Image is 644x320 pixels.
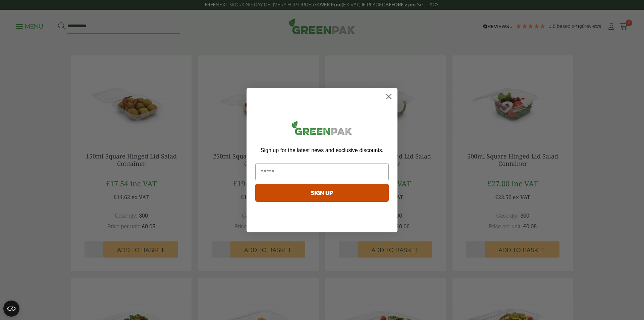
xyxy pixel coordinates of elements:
img: greenpak_logo [255,118,389,141]
input: Email [255,164,389,180]
button: SIGN UP [255,184,389,202]
button: Close dialog [383,91,395,102]
span: Sign up for the latest news and exclusive discounts. [261,147,383,153]
button: Open CMP widget [3,301,19,317]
